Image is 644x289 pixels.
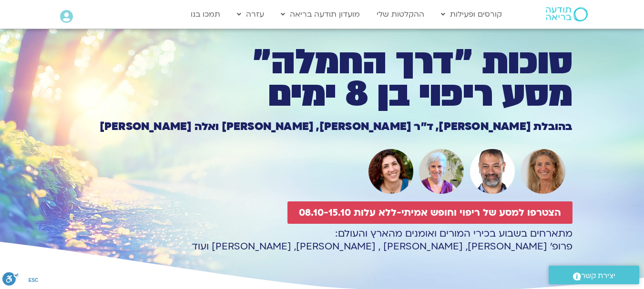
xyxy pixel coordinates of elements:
[72,227,572,253] p: מתארחים בשבוע בכירי המורים ואומנים מהארץ והעולם: פרופ׳ [PERSON_NAME], [PERSON_NAME] , [PERSON_NAM...
[232,5,269,23] a: עזרה
[72,121,572,132] h1: בהובלת [PERSON_NAME], ד״ר [PERSON_NAME], [PERSON_NAME] ואלה [PERSON_NAME]
[581,269,615,282] span: יצירת קשר
[186,5,225,23] a: תמכו בנו
[549,266,639,284] a: יצירת קשר
[72,46,572,111] h1: סוכות ״דרך החמלה״ מסע ריפוי בן 8 ימים
[372,5,429,23] a: ההקלטות שלי
[436,5,507,23] a: קורסים ופעילות
[546,7,588,21] img: תודעה בריאה
[299,207,561,218] span: הצטרפו למסע של ריפוי וחופש אמיתי-ללא עלות 08.10-15.10
[287,201,572,224] a: הצטרפו למסע של ריפוי וחופש אמיתי-ללא עלות 08.10-15.10
[276,5,365,23] a: מועדון תודעה בריאה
